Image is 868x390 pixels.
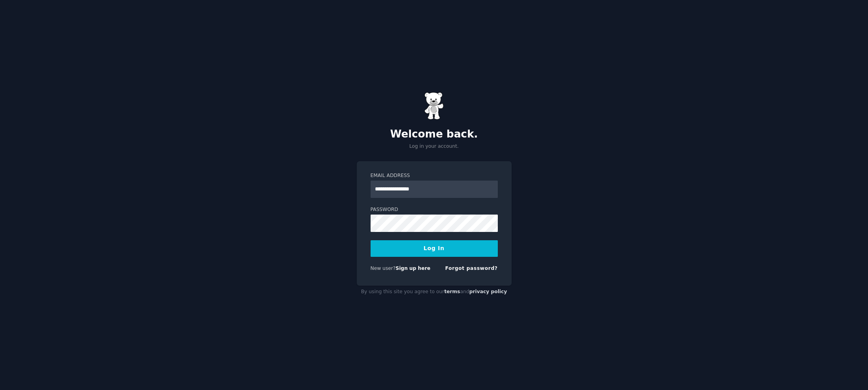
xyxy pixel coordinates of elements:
[371,206,498,213] label: Password
[445,266,498,271] a: Forgot password?
[357,286,512,298] div: By using this site you agree to our and
[371,266,396,271] span: New user?
[424,92,444,120] img: Gummy Bear
[371,240,498,257] button: Log In
[469,289,507,294] a: privacy policy
[357,128,512,141] h2: Welcome back.
[444,289,460,294] a: terms
[371,172,498,179] label: Email Address
[395,266,430,271] a: Sign up here
[357,143,512,150] p: Log in your account.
